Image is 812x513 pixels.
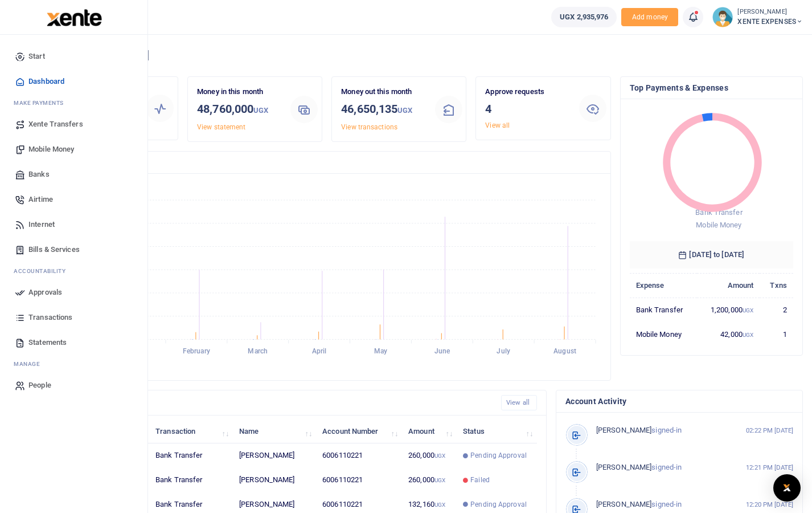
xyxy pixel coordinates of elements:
td: Bank Transfer [630,298,697,322]
th: Amount: activate to sort column ascending [402,419,457,443]
small: UGX [397,106,412,115]
span: [PERSON_NAME] [596,463,651,471]
span: ake Payments [19,99,64,107]
span: anage [19,360,40,368]
p: signed-in [596,499,744,511]
td: 6006110221 [316,443,402,468]
small: UGX [434,477,445,483]
h4: Account Activity [565,395,793,408]
span: People [28,380,51,391]
td: 1 [760,322,793,346]
h3: 48,760,000 [197,100,281,119]
span: Pending Approval [470,450,527,461]
td: Mobile Money [630,322,697,346]
tspan: March [248,348,268,356]
span: Bank Transfer [695,208,742,217]
li: M [9,94,138,112]
a: Statements [9,330,138,355]
li: Ac [9,262,138,280]
td: [PERSON_NAME] [233,443,316,468]
h4: Top Payments & Expenses [630,82,794,94]
h4: Transactions Overview [53,156,601,169]
span: Banks [28,169,50,180]
a: Xente Transfers [9,112,138,137]
h4: Hello [PERSON_NAME] [43,49,803,62]
a: UGX 2,935,976 [551,7,617,27]
span: Statements [28,337,67,348]
td: 6006110221 [316,468,402,492]
li: Toup your wallet [621,8,678,27]
span: XENTE EXPENSES [737,17,803,27]
td: 260,000 [402,468,457,492]
tspan: April [312,348,327,356]
div: Open Intercom Messenger [773,474,801,502]
span: Xente Transfers [28,119,83,130]
tspan: February [183,348,210,356]
img: profile-user [712,7,733,27]
a: View transactions [341,123,397,131]
span: Dashboard [28,76,64,87]
a: Bills & Services [9,237,138,262]
th: Txns [760,273,793,298]
p: Money out this month [341,86,425,98]
span: UGX 2,935,976 [560,11,608,23]
span: Approvals [28,287,62,298]
a: Add money [621,12,678,21]
a: Mobile Money [9,137,138,162]
h3: 46,650,135 [341,100,425,119]
span: [PERSON_NAME] [596,426,651,434]
small: UGX [743,307,753,313]
a: View all [501,395,537,410]
small: 12:20 PM [DATE] [746,500,794,510]
span: Failed [470,475,490,485]
tspan: May [374,348,387,356]
td: 1,200,000 [697,298,760,322]
span: Pending Approval [470,499,527,510]
a: Approvals [9,280,138,305]
a: People [9,373,138,398]
td: 2 [760,298,793,322]
a: Airtime [9,187,138,212]
th: Status: activate to sort column ascending [457,419,537,443]
li: Wallet ballance [547,7,621,27]
a: Transactions [9,305,138,330]
span: [PERSON_NAME] [596,500,651,508]
p: signed-in [596,425,744,437]
td: Bank Transfer [149,443,233,468]
p: Approve requests [485,86,569,98]
small: UGX [253,106,268,115]
span: Mobile Money [28,144,74,155]
th: Expense [630,273,697,298]
a: Dashboard [9,69,138,94]
span: Mobile Money [696,221,741,229]
a: Start [9,44,138,69]
a: Banks [9,162,138,187]
small: UGX [743,332,753,338]
h4: Recent Transactions [53,397,492,409]
td: 42,000 [697,322,760,346]
h6: [DATE] to [DATE] [630,241,794,268]
h3: 4 [485,100,569,117]
span: countability [22,267,65,275]
li: M [9,355,138,373]
span: Add money [621,8,678,27]
a: View all [485,121,510,129]
a: profile-user [PERSON_NAME] XENTE EXPENSES [712,7,803,27]
span: Bills & Services [28,244,80,255]
td: Bank Transfer [149,468,233,492]
small: UGX [434,453,445,459]
a: logo-small logo-large logo-large [46,13,102,21]
span: Airtime [28,194,53,205]
small: 12:21 PM [DATE] [746,463,794,473]
td: 260,000 [402,443,457,468]
tspan: August [553,348,576,356]
a: Internet [9,212,138,237]
th: Transaction: activate to sort column ascending [149,419,233,443]
tspan: July [497,348,510,356]
small: 02:22 PM [DATE] [746,426,794,435]
th: Name: activate to sort column ascending [233,419,316,443]
p: signed-in [596,462,744,474]
tspan: June [434,348,450,356]
img: logo-large [47,9,102,26]
td: [PERSON_NAME] [233,468,316,492]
